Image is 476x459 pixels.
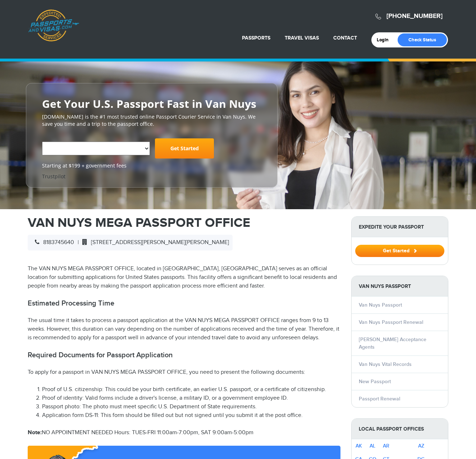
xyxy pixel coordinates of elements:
[42,98,261,110] h2: Get Your U.S. Passport Fast in Van Nuys
[383,443,389,449] a: AR
[42,403,340,411] li: Passport photo: The photo must meet specific U.S. Department of State requirements.
[398,33,447,46] a: Check Status
[355,248,444,253] a: Get Started
[28,299,340,308] h2: Estimated Processing Time
[42,113,261,128] p: [DOMAIN_NAME] is the #1 most trusted online Passport Courier Service in Van Nuys. We save you tim...
[42,394,340,403] li: Proof of identity: Valid forms include a driver's license, a military ID, or a government employe...
[359,302,402,308] a: Van Nuys Passport
[28,428,340,437] p: NO APPOINTMENT NEEDED Hours: TUES-FRI 11:00am-7:00pm, SAT 9:00am-5:00pm
[28,216,340,229] h1: VAN NUYS MEGA PASSPORT OFFICE
[352,217,448,237] strong: Expedite Your Passport
[31,239,74,246] span: 8183745640
[155,138,214,159] a: Get Started
[42,385,340,394] li: Proof of U.S. citizenship: This could be your birth certificate, an earlier U.S. passport, or a c...
[370,443,375,449] a: AL
[28,235,233,251] div: |
[355,245,444,257] button: Get Started
[285,35,319,41] a: Travel Visas
[42,173,65,180] a: Trustpilot
[356,443,362,449] a: AK
[28,351,340,359] h2: Required Documents for Passport Application
[42,162,261,169] span: Starting at $199 + government fees
[28,429,42,436] strong: Note:
[359,319,423,325] a: Van Nuys Passport Renewal
[28,265,340,290] p: The VAN NUYS MEGA PASSPORT OFFICE, located in [GEOGRAPHIC_DATA], [GEOGRAPHIC_DATA] serves as an o...
[418,443,424,449] a: AZ
[28,368,340,377] p: To apply for a passport in VAN NUYS MEGA PASSPORT OFFICE, you need to present the following docum...
[352,419,448,439] strong: Local Passport Offices
[28,9,79,42] a: Passports & [DOMAIN_NAME]
[377,37,394,43] a: Login
[242,35,270,41] a: Passports
[352,276,448,297] strong: Van Nuys Passport
[359,361,412,367] a: Van Nuys Vital Records
[359,378,391,385] a: New Passport
[42,411,340,420] li: Application form DS-11: This form should be filled out but not signed until you submit it at the ...
[333,35,357,41] a: Contact
[359,396,400,402] a: Passport Renewal
[359,336,426,350] a: [PERSON_NAME] Acceptance Agents
[79,239,229,246] span: [STREET_ADDRESS][PERSON_NAME][PERSON_NAME]
[386,12,443,20] a: [PHONE_NUMBER]
[28,316,340,342] p: The usual time it takes to process a passport application at the VAN NUYS MEGA PASSPORT OFFICE ra...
